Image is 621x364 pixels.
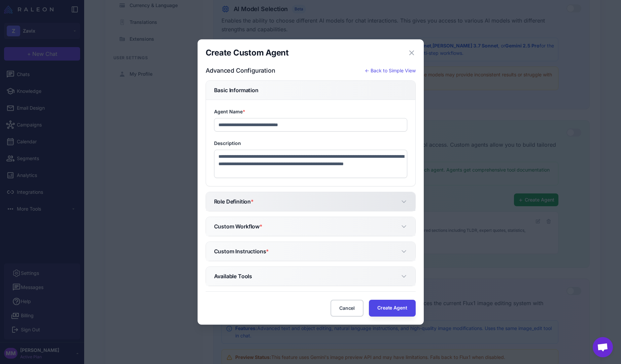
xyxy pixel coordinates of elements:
[214,86,407,94] h5: Basic Information
[214,140,407,147] label: Description
[214,108,407,115] label: Agent Name
[369,300,415,317] button: Create Agent
[206,66,275,75] h4: Advanced Configuration
[214,222,263,230] h5: Custom Workflow
[331,300,364,317] button: Cancel
[593,337,613,357] a: Open chat
[206,47,289,58] h3: Create Custom Agent
[214,272,252,280] h5: Available Tools
[206,267,415,286] button: Available Tools
[214,247,269,255] h5: Custom Instructions
[206,217,415,236] button: Custom Workflow*
[365,67,416,74] button: ← Back to Simple View
[206,192,415,211] button: Role Definition*
[214,197,254,206] h5: Role Definition
[206,242,415,261] button: Custom Instructions*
